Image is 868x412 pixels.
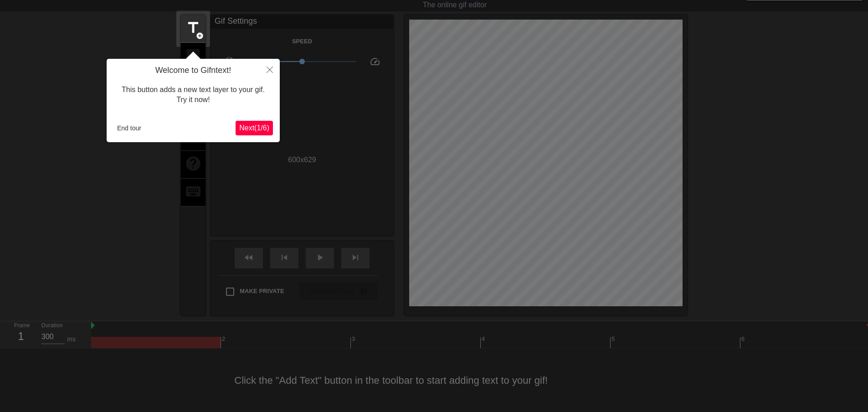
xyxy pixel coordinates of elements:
button: Next [236,121,273,135]
div: This button adds a new text layer to your gif. Try it now! [113,76,273,114]
button: End tour [113,121,145,135]
button: Close [260,59,280,80]
h4: Welcome to Gifntext! [113,66,273,76]
span: Next ( 1 / 6 ) [239,124,269,132]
